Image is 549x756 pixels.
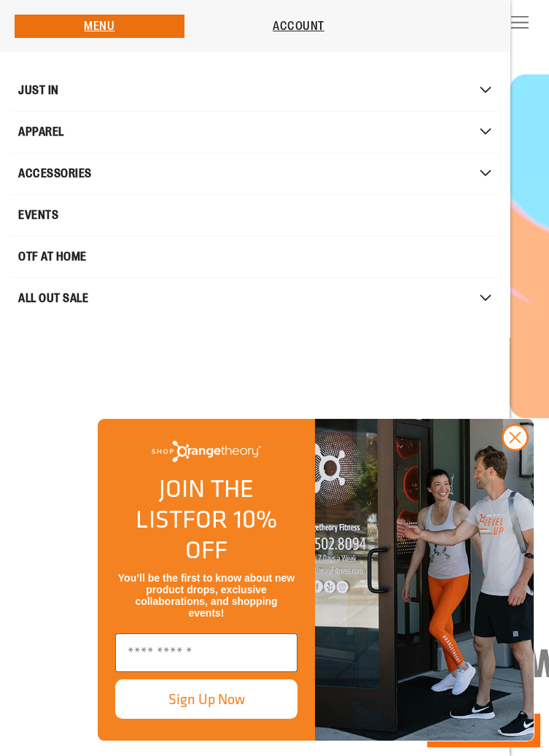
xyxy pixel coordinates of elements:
span: FOR 10% OFF [182,501,277,568]
span: ACCESSORIES [18,159,92,188]
span: EVENTS [18,201,58,230]
span: JUST IN [18,76,59,105]
div: FLYOUT Form [82,404,549,756]
span: ALL OUT SALE [18,284,88,313]
button: Close dialog [502,424,529,451]
span: JOIN THE LIST [136,470,254,537]
span: You’ll be the first to know about new product drops, exclusive collaborations, and shopping events! [118,572,295,619]
a: Account [273,20,324,33]
a: Menu [84,20,114,33]
span: APPAREL [18,117,64,147]
input: Enter email [115,633,297,672]
button: Sign Up Now [115,679,297,719]
img: Shop Orangetheory [152,441,261,462]
span: OTF AT HOME [18,242,87,271]
img: Shop Orangtheory [315,419,534,741]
